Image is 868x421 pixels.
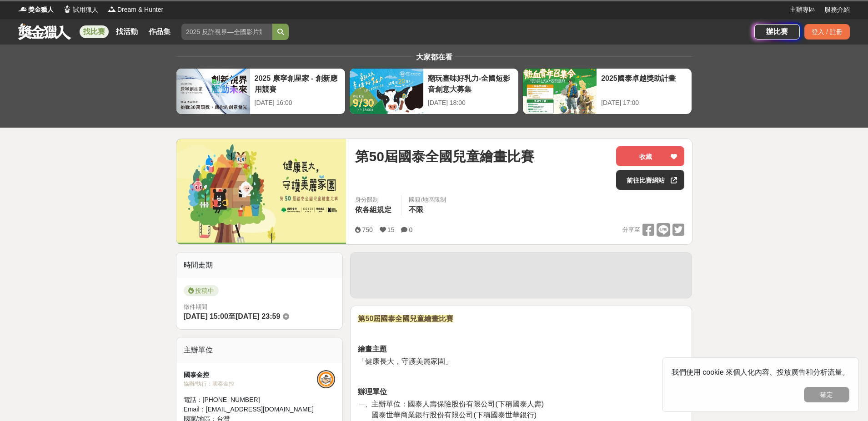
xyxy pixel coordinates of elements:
div: 登入 / 註冊 [804,24,850,40]
img: Logo [63,5,72,14]
a: 服務介紹 [824,5,850,15]
div: 身分限制 [355,195,394,204]
div: 主辦單位 [176,337,343,363]
div: [DATE] 18:00 [428,98,514,108]
a: 主辦專區 [790,5,815,15]
img: Cover Image [176,139,346,244]
div: 協辦/執行： 國泰金控 [184,380,317,388]
div: 2025國泰卓越獎助計畫 [601,73,687,94]
span: 15 [387,226,395,233]
span: 「健康長大，守護美麗家園」 [358,357,452,365]
strong: 辦理單位 [358,388,387,396]
a: 翻玩臺味好乳力-全國短影音創意大募集[DATE] 18:00 [349,68,519,114]
div: 電話： [PHONE_NUMBER] [184,395,317,405]
span: 獎金獵人 [28,5,54,15]
span: 第50屆國泰全國兒童繪畫比賽 [355,146,534,167]
div: [DATE] 16:00 [255,98,341,108]
div: Email： [EMAIL_ADDRESS][DOMAIN_NAME] [184,405,317,414]
a: 找活動 [112,25,141,38]
div: 2025 康寧創星家 - 創新應用競賽 [255,73,341,94]
img: Logo [18,5,27,14]
span: 試用獵人 [73,5,98,15]
a: 前往比賽網站 [616,170,684,190]
span: 0 [409,226,412,233]
div: [DATE] 17:00 [601,98,687,108]
div: 國泰金控 [184,370,317,380]
a: 辦比賽 [754,24,800,40]
div: 時間走期 [176,253,343,278]
span: 依各組規定 [355,206,391,213]
span: 主辦單位：國泰人壽保險股份有限公司(下稱國泰人壽) [371,400,544,408]
a: LogoDream & Hunter [107,5,163,15]
a: Logo獎金獵人 [18,5,54,15]
span: 我們使用 cookie 來個人化內容、投放廣告和分析流量。 [672,368,849,376]
div: 國籍/地區限制 [409,195,446,204]
strong: 繪畫主題 [358,345,387,353]
span: [DATE] 15:00 [184,312,228,320]
span: 分享至 [622,223,640,237]
span: [DATE] 23:59 [236,312,280,320]
span: 投稿中 [184,285,219,296]
span: Dream & Hunter [117,5,163,15]
img: Logo [107,5,116,14]
div: 翻玩臺味好乳力-全國短影音創意大募集 [428,73,514,94]
span: 750 [362,226,372,233]
span: 徵件期間 [184,303,207,310]
span: 不限 [409,206,423,213]
a: 2025 康寧創星家 - 創新應用競賽[DATE] 16:00 [176,68,346,114]
span: 大家都在看 [414,53,455,61]
strong: 第50屆國泰全國兒童繪畫比賽 [358,315,453,322]
button: 收藏 [616,146,684,166]
span: 國泰世華商業銀行股份有限公司(下稱國泰世華銀行) [371,411,537,419]
span: 至 [228,312,236,320]
a: Logo試用獵人 [63,5,98,15]
a: 作品集 [145,25,174,38]
button: 確定 [804,387,849,402]
input: 2025 反詐視界—全國影片競賽 [181,24,272,40]
a: 找比賽 [80,25,109,38]
a: 2025國泰卓越獎助計畫[DATE] 17:00 [522,68,692,114]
